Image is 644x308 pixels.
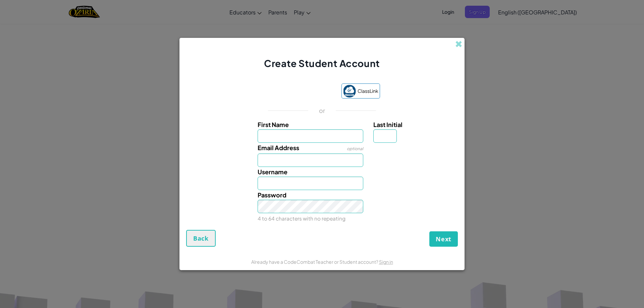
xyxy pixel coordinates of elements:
small: 4 to 64 characters with no repeating [258,215,345,222]
span: Last Initial [373,121,402,128]
span: Already have a CodeCombat Teacher or Student account? [251,259,379,265]
button: Back [186,230,216,247]
span: First Name [258,121,289,128]
span: ClassLink [358,86,378,96]
span: Email Address [258,144,299,151]
a: Sign in [379,259,393,265]
p: or [319,107,325,115]
span: optional [347,146,363,151]
iframe: Sign in with Google Button [261,84,338,99]
span: Next [436,235,451,243]
button: Next [429,231,458,247]
span: Back [193,234,209,242]
span: Create Student Account [264,57,380,69]
span: Username [258,168,287,176]
span: Password [258,191,286,199]
img: classlink-logo-small.png [343,85,356,98]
